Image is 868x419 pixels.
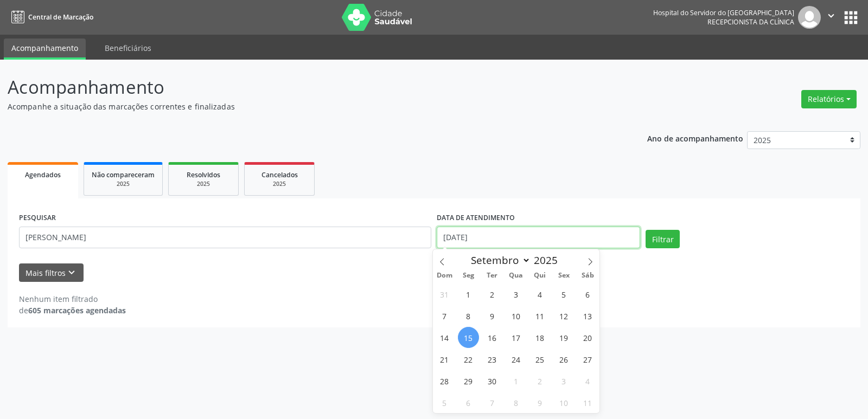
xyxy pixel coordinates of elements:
[458,349,479,370] span: Setembro 22, 2025
[92,170,155,179] span: Não compareceram
[577,349,598,370] span: Setembro 27, 2025
[577,283,598,305] span: Setembro 6, 2025
[482,392,503,413] span: Outubro 7, 2025
[577,305,598,326] span: Setembro 13, 2025
[19,210,56,227] label: PESQUISAR
[553,305,575,326] span: Setembro 12, 2025
[506,370,527,391] span: Outubro 1, 2025
[28,305,126,315] strong: 605 marcações agendadas
[647,131,743,145] p: Ano de acompanhamento
[482,370,503,391] span: Setembro 30, 2025
[482,283,503,305] span: Setembro 2, 2025
[8,74,604,101] p: Acompanhamento
[553,370,575,391] span: Outubro 3, 2025
[577,327,598,348] span: Setembro 20, 2025
[4,38,86,60] a: Acompanhamento
[458,370,479,391] span: Setembro 29, 2025
[576,272,599,279] span: Sáb
[841,8,860,27] button: apps
[821,6,841,29] button: 
[506,392,527,413] span: Outubro 8, 2025
[529,327,551,348] span: Setembro 18, 2025
[252,180,307,188] div: 2025
[553,349,575,370] span: Setembro 26, 2025
[28,12,93,22] span: Central de Marcação
[434,305,455,326] span: Setembro 7, 2025
[553,392,575,413] span: Outubro 10, 2025
[506,305,527,326] span: Setembro 10, 2025
[458,305,479,326] span: Setembro 8, 2025
[97,38,159,57] a: Beneficiários
[19,293,126,305] div: Nenhum item filtrado
[528,272,552,279] span: Qui
[434,283,455,305] span: Agosto 31, 2025
[577,370,598,391] span: Outubro 4, 2025
[529,283,551,305] span: Setembro 4, 2025
[434,349,455,370] span: Setembro 21, 2025
[458,327,479,348] span: Setembro 15, 2025
[434,370,455,391] span: Setembro 28, 2025
[707,17,794,27] span: Recepcionista da clínica
[8,101,604,112] p: Acompanhe a situação das marcações correntes e finalizadas
[529,392,551,413] span: Outubro 9, 2025
[798,6,821,29] img: img
[529,305,551,326] span: Setembro 11, 2025
[646,230,680,248] button: Filtrar
[504,272,528,279] span: Qua
[25,170,61,179] span: Agendados
[19,305,126,316] div: de
[482,327,503,348] span: Setembro 16, 2025
[506,327,527,348] span: Setembro 17, 2025
[825,10,837,22] i: 
[577,392,598,413] span: Outubro 11, 2025
[482,305,503,326] span: Setembro 9, 2025
[92,180,155,188] div: 2025
[176,180,231,188] div: 2025
[552,272,576,279] span: Sex
[8,8,93,26] a: Central de Marcação
[553,283,575,305] span: Setembro 5, 2025
[434,392,455,413] span: Outubro 5, 2025
[456,272,480,279] span: Seg
[19,227,431,248] input: Nome, código do beneficiário ou CPF
[531,253,566,267] input: Year
[553,327,575,348] span: Setembro 19, 2025
[529,349,551,370] span: Setembro 25, 2025
[437,227,640,248] input: Selecione um intervalo
[66,267,78,279] i: keyboard_arrow_down
[19,263,84,282] button: Mais filtroskeyboard_arrow_down
[482,349,503,370] span: Setembro 23, 2025
[466,253,531,268] select: Month
[653,8,794,17] div: Hospital do Servidor do [GEOGRAPHIC_DATA]
[506,349,527,370] span: Setembro 24, 2025
[187,170,220,179] span: Resolvidos
[437,210,515,227] label: DATA DE ATENDIMENTO
[434,327,455,348] span: Setembro 14, 2025
[261,170,298,179] span: Cancelados
[480,272,504,279] span: Ter
[458,283,479,305] span: Setembro 1, 2025
[801,90,857,108] button: Relatórios
[506,283,527,305] span: Setembro 3, 2025
[529,370,551,391] span: Outubro 2, 2025
[458,392,479,413] span: Outubro 6, 2025
[433,272,457,279] span: Dom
